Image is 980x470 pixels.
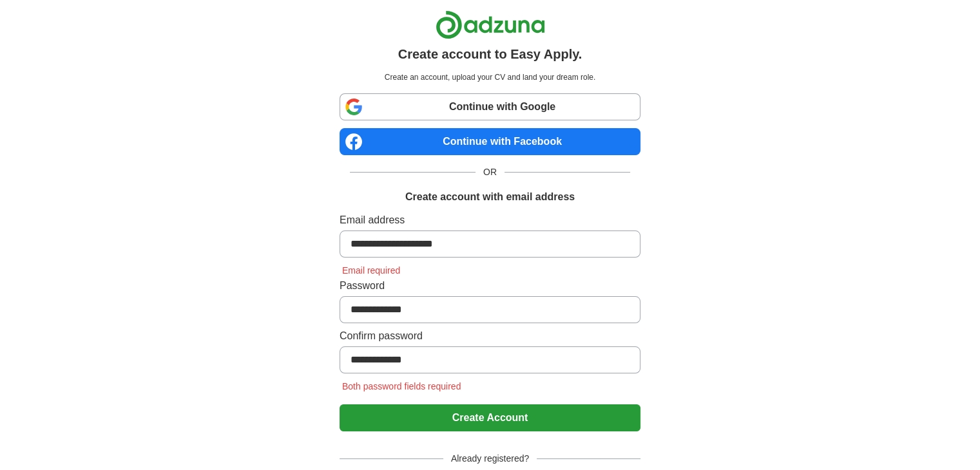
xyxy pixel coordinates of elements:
[340,128,640,155] a: Continue with Facebook
[340,404,640,431] button: Create Account
[443,452,537,465] span: Already registered?
[340,265,403,276] span: Email required
[340,278,640,294] label: Password
[340,93,640,120] a: Continue with Google
[340,328,640,344] label: Confirm password
[405,189,575,205] h1: Create account with email address
[398,44,582,64] h1: Create account to Easy Apply.
[342,71,638,83] p: Create an account, upload your CV and land your dream role.
[436,10,545,39] img: Adzuna logo
[340,212,640,228] label: Email address
[340,381,463,391] span: Both password fields required
[476,165,504,179] span: OR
